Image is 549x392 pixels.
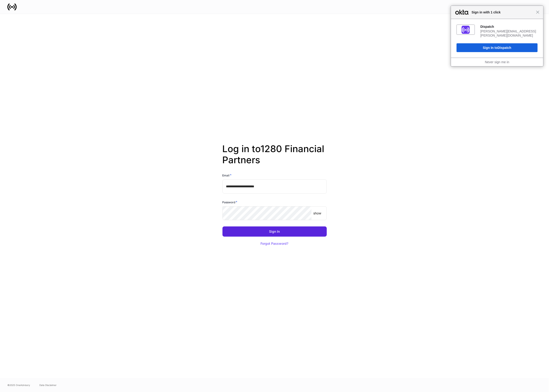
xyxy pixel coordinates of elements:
[222,226,327,237] button: Sign In
[222,143,327,173] h2: Log in to 1280 Financial Partners
[39,383,57,387] a: Data Disclaimer
[269,230,280,233] div: Sign In
[480,29,538,38] div: [PERSON_NAME][EMAIL_ADDRESS][PERSON_NAME][DOMAIN_NAME]
[255,238,294,249] button: Forgot Password?
[485,60,509,64] a: Never sign me in
[536,10,539,14] span: Close
[457,43,538,52] button: Sign In toDispatch
[469,9,536,15] span: Sign in with 1 click
[462,26,470,34] img: fs01jxrofoggULhDH358
[313,211,321,216] p: show
[222,200,238,204] h6: Password
[261,242,289,245] div: Forgot Password?
[498,46,511,50] span: Dispatch
[7,383,30,387] span: © 2025 OneAdvisory
[222,173,232,178] h6: Email
[480,25,538,29] div: Dispatch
